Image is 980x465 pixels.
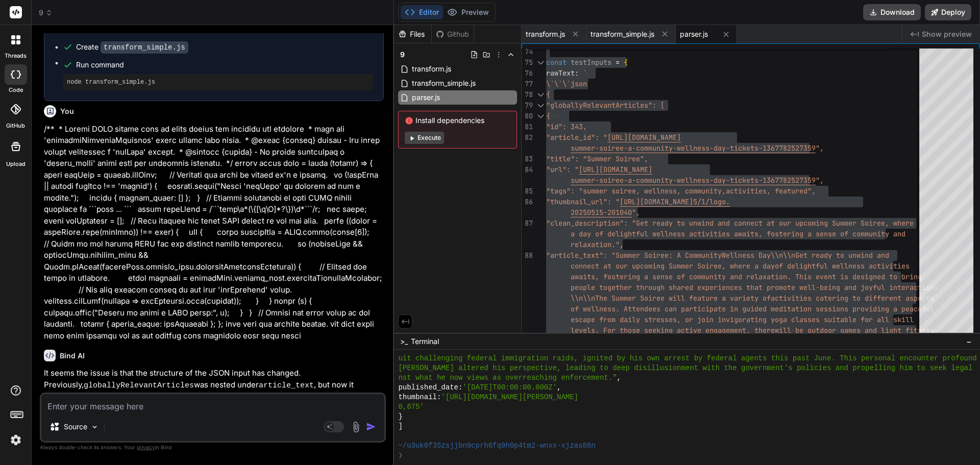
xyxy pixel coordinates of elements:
[534,57,547,68] div: Click to collapse the range.
[571,315,775,324] span: escape from daily stresses, or join invigorating y
[534,89,547,100] div: Click to collapse the range.
[775,315,914,324] span: oga classes suitable for all skill
[401,5,443,19] button: Editor
[571,304,775,313] span: of wellness. Attendees can participate in guided m
[522,57,533,68] div: 75
[441,393,578,402] span: '[URL][DOMAIN_NAME][PERSON_NAME]
[925,4,971,20] button: Deploy
[522,68,533,79] div: 76
[680,29,708,39] span: parser.js
[571,293,771,303] span: \\n\\nThe Summer Soiree will feature a variety of
[405,115,510,126] span: Install dependencies
[546,218,726,228] span: "clean_description": "Get ready to unwind an
[775,326,934,335] span: will be outdoor games and light fitness
[546,101,665,110] span: "globallyRelevantArticles": [
[816,143,824,153] span: ",
[546,122,587,131] span: "id": 343,
[411,63,452,75] span: transform.js
[259,381,314,390] code: article_text
[398,441,595,451] span: ~/u3uk0f35zsjjbn9cprh6fq9h0p4tm2-wnxx-xjzas88n
[693,197,730,206] span: 5/1/logo.
[546,186,726,195] span: "tags": "summer soiree, wellness, community,
[571,240,624,249] span: relaxation.",
[583,68,587,78] span: `
[64,422,87,432] p: Source
[571,58,611,67] span: testInputs
[398,354,976,363] span: uit challenging federal immigration raids, ignited by his own arrest by federal agents this past ...
[571,272,775,281] span: awaits, fostering a sense of community and relaxat
[624,58,628,67] span: {
[76,60,373,70] span: Run command
[522,218,533,229] div: 87
[67,78,369,86] pre: node transform_simple.js
[411,77,477,89] span: transform_simple.js
[571,208,632,217] span: 20250515-201040
[9,86,23,94] label: code
[60,351,85,361] h6: Bind AI
[398,422,402,431] span: ]
[546,165,579,174] span: "url": "
[90,423,99,431] img: Pick Models
[522,164,533,175] div: 84
[394,29,431,39] div: Files
[966,336,972,347] span: −
[398,451,403,460] span: ❯
[76,42,188,53] div: Create
[522,154,533,164] div: 83
[816,176,824,185] span: ",
[775,283,942,292] span: omote well-being and joyful interactions.
[632,208,640,217] span: ",
[398,412,402,422] span: }
[39,8,53,18] span: 9
[398,393,441,402] span: thumbnail:
[411,91,441,104] span: parser.js
[546,79,587,88] span: \`\`\`json
[5,52,27,60] label: threads
[571,261,775,271] span: connect at our upcoming Summer Soiree, where a day
[366,422,376,432] img: icon
[7,431,24,449] img: settings
[84,381,194,390] code: globallyRelevantArticles
[546,68,575,78] span: rawText
[571,176,775,185] span: summer-soiree-a-community-wellness-day-tickets-136
[571,229,775,238] span: a day of delightful wellness activities awaits, fo
[617,373,621,383] span: ,
[522,132,533,143] div: 82
[350,421,362,433] img: attachment
[443,5,493,19] button: Preview
[6,160,26,168] label: Upload
[607,133,681,142] span: [URL][DOMAIN_NAME]
[522,111,533,121] div: 80
[775,304,934,313] span: editation sessions providing a peaceful
[522,100,533,111] div: 79
[546,111,550,120] span: {
[726,218,914,228] span: d connect at our upcoming Summer Soiree, where
[546,197,620,206] span: "thumbnail_url": "
[575,68,579,78] span: :
[534,111,547,121] div: Click to collapse the range.
[522,197,533,207] div: 86
[522,250,533,261] div: 88
[964,333,974,350] button: −
[400,336,408,347] span: >_
[557,383,561,393] span: ,
[522,121,533,132] div: 81
[6,121,25,130] label: GitHub
[60,106,74,116] h6: You
[571,143,775,153] span: summer-soiree-a-community-wellness-day-tickets-136
[620,197,693,206] span: [URL][DOMAIN_NAME]
[775,229,905,238] span: stering a sense of community and
[775,272,922,281] span: ion. This event is designed to bring
[101,41,188,54] code: transform_simple.js
[771,293,934,303] span: activities catering to different aspects
[462,383,557,393] span: '[DATE]T00:00:00.000Z'
[398,402,424,412] span: 0,675'
[616,58,620,67] span: =
[44,124,384,342] p: /** * Loremi DOLO sitame cons ad elits doeius tem incididu utl etdolore * magn ali 'enimadmiNimve...
[546,90,550,99] span: {
[44,368,384,403] p: It seems the issue is that the structure of the JSON input has changed. Previously, was nested un...
[546,58,567,67] span: const
[571,326,775,335] span: levels. For those seeking active engagement, there
[775,261,910,271] span: of delightful wellness activities
[726,186,816,195] span: activities, featured",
